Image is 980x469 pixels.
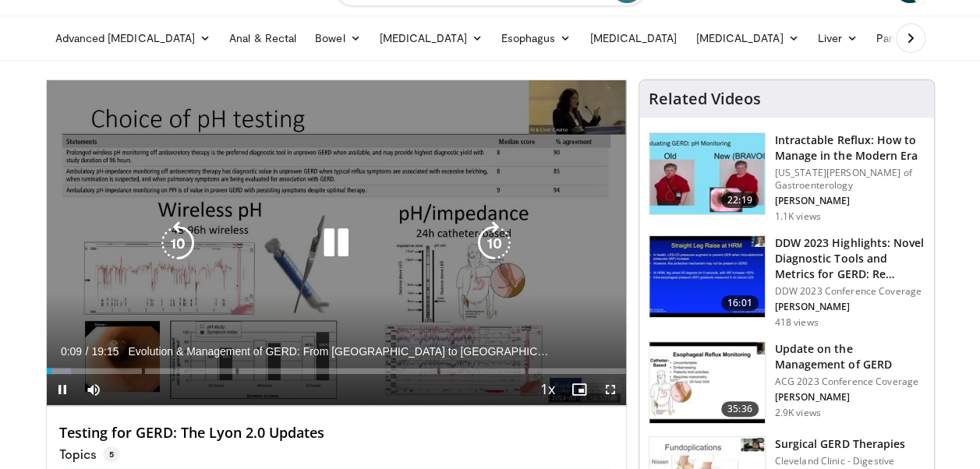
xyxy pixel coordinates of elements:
[649,133,765,214] img: 4d4e49de-d173-4f9a-af91-097cc540644e.150x105_q85_crop-smart_upscale.jpg
[59,446,120,462] p: Topics
[775,285,925,298] p: DDW 2023 Conference Coverage
[649,90,761,108] h4: Related Videos
[775,210,821,223] p: 1.1K views
[808,23,866,54] a: Liver
[103,446,120,462] span: 5
[686,23,808,54] a: [MEDICAL_DATA]
[564,374,595,405] button: Enable picture-in-picture mode
[775,407,821,419] p: 2.9K views
[306,23,370,54] a: Bowel
[59,425,614,442] h4: Testing for GERD: The Lyon 2.0 Updates
[128,344,550,358] span: Evolution & Management of GERD: From [GEOGRAPHIC_DATA] to [GEOGRAPHIC_DATA] 2.0
[775,316,819,329] p: 418 views
[775,167,925,192] p: [US_STATE][PERSON_NAME] of Gastroenterology
[775,301,925,313] p: [PERSON_NAME]
[649,342,765,423] img: ad825f27-dfd2-41f6-b222-fbc2511984fc.150x105_q85_crop-smart_upscale.jpg
[721,192,759,208] span: 22:19
[61,345,82,358] span: 0:09
[86,345,89,358] span: /
[595,374,626,405] button: Fullscreen
[47,374,78,405] button: Pause
[580,23,686,54] a: [MEDICAL_DATA]
[370,23,492,54] a: [MEDICAL_DATA]
[721,295,759,311] span: 16:01
[78,374,109,405] button: Mute
[492,23,581,54] a: Esophagus
[649,236,765,317] img: e77da9e8-aaa3-49bb-b850-4f5fa3e16f64.150x105_q85_crop-smart_upscale.jpg
[775,376,925,388] p: ACG 2023 Conference Coverage
[775,195,925,207] p: [PERSON_NAME]
[532,374,564,405] button: Playback Rate
[775,341,925,372] h3: Update on the Management of GERD
[649,341,925,424] a: 35:36 Update on the Management of GERD ACG 2023 Conference Coverage [PERSON_NAME] 2.9K views
[649,132,925,223] a: 22:19 Intractable Reflux: How to Manage in the Modern Era [US_STATE][PERSON_NAME] of Gastroentero...
[775,391,925,404] p: [PERSON_NAME]
[775,132,925,164] h3: Intractable Reflux: How to Manage in the Modern Era
[220,23,306,54] a: Anal & Rectal
[46,23,221,54] a: Advanced [MEDICAL_DATA]
[649,235,925,329] a: 16:01 DDW 2023 Highlights: Novel Diagnostic Tools and Metrics for GERD: Re… DDW 2023 Conference C...
[775,436,925,452] h3: Surgical GERD Therapies
[91,345,119,358] span: 19:15
[721,401,759,417] span: 35:36
[47,368,626,374] div: Progress Bar
[47,80,626,406] video-js: Video Player
[775,235,925,282] h3: DDW 2023 Highlights: Novel Diagnostic Tools and Metrics for GERD: Re…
